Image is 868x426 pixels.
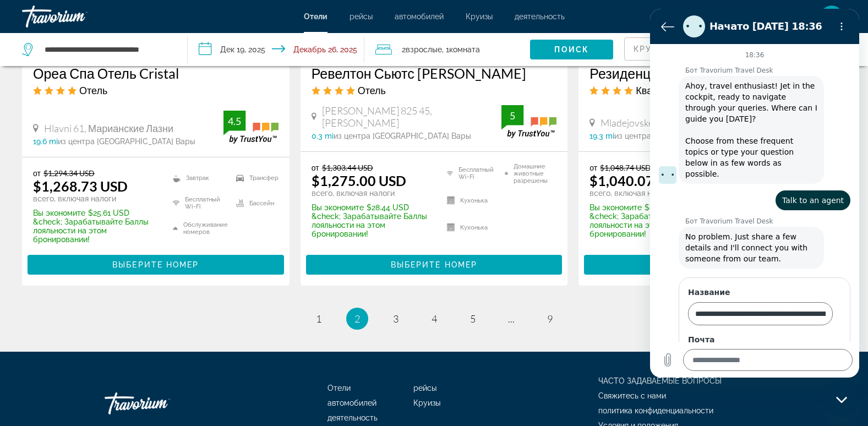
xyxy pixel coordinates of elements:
[79,84,107,96] span: Отель
[589,189,711,198] p: всего, включая налоги
[470,313,476,325] span: 5
[600,163,651,172] del: $1,048.74 USD
[547,313,553,325] span: 9
[223,111,279,143] img: trustyou-badge.svg
[312,189,433,198] p: всего, включая налоги
[327,398,376,407] a: автомобилей
[817,5,846,28] button: Пользовательское меню
[650,9,859,378] iframe: Окно обмена сообщениями
[22,308,846,330] nav: Нумерация страниц
[466,12,493,21] a: Круизы
[598,406,713,415] span: политика конфиденциальности
[249,200,274,207] font: Бассейн
[316,313,321,325] span: 1
[634,45,767,53] span: Крупнейшие сбережения
[364,33,530,66] button: Путешественники: 2 взрослых, 0 детей
[501,105,556,138] img: trustyou-badge.svg
[598,391,666,400] a: Свяжитесь с нами
[634,42,689,56] mat-select: Сортировать по
[501,109,523,122] div: 5
[645,203,683,212] font: $8.67 USD
[188,33,364,66] button: Дата заезда: Dec 19, 2025 Дата выезда: Dec 26, 2025
[312,65,557,81] a: Ревелтон Сьютс [PERSON_NAME]
[589,65,835,81] a: Резиденция Романца
[185,196,231,210] font: Бесплатный Wi-Fi
[406,45,442,54] span: Взрослые
[395,12,444,21] a: автомобилей
[249,174,279,182] font: Трансфер
[393,313,398,325] span: 3
[33,168,41,178] span: от
[636,84,745,96] span: Квартира/квартира/дом
[367,203,409,212] font: $28.44 USD
[589,163,597,172] span: от
[449,45,480,54] span: Комната
[33,65,279,81] a: Ореа Спа Отель Cristal
[33,194,159,203] p: всего, включая налоги
[312,163,319,172] span: от
[327,384,351,392] a: Отели
[413,398,440,407] a: Круизы
[322,163,373,172] del: $1,303.44 USD
[312,172,406,189] ins: $1,275.00 USD
[824,382,859,417] iframe: Кнопка, открывающая окно обмена сообщениями; идет разговор
[88,209,129,217] font: $25.61 USD
[584,255,840,275] button: Выберите номер
[304,12,327,21] a: Отели
[334,132,471,140] span: из центра [GEOGRAPHIC_DATA] Вары
[43,168,95,178] del: $1,294.34 USD
[186,174,209,182] font: Завтрак
[413,384,436,392] a: рейсы
[327,413,378,422] span: деятельность
[402,45,406,54] font: 2
[33,209,85,217] span: Вы экономите
[33,217,159,244] p: &check; Зарабатывайте Баллы лояльности на этом бронировании!
[598,376,722,385] a: ЧАСТО ЗАДАВАЕМЫЕ ВОПРОСЫ
[312,84,557,96] div: Отель 4 звезды
[589,84,835,96] div: 4-звездочные апартаменты
[391,260,477,269] span: Выберите номер
[22,2,132,31] a: Травориум
[589,132,614,140] span: 19.3 mi
[306,255,563,275] button: Выберите номер
[350,12,373,21] a: рейсы
[554,45,589,54] span: Поиск
[589,203,642,212] span: Вы экономите
[312,132,334,140] span: 0.3 mi
[33,178,128,194] ins: $1,268.73 USD
[112,260,199,269] span: Выберите номер
[58,137,195,146] span: из центра [GEOGRAPHIC_DATA] Вары
[28,257,284,269] a: Выберите номер
[28,255,284,275] button: Выберите номер
[614,132,752,140] span: из центра [GEOGRAPHIC_DATA] Вары
[44,122,173,134] span: Hlavni 61, Марианские Лазни
[33,84,279,96] div: Отель 4 звезды
[322,105,501,129] span: [PERSON_NAME] 825 45, [PERSON_NAME]
[312,212,433,238] p: &check; Зарабатывайте Баллы лояльности на этом бронировании!
[584,257,840,269] a: Выберите номер
[600,117,766,129] span: Mladejovskeho 150, Марианске Лазни
[105,387,215,420] a: Травориум
[432,313,437,325] span: 4
[460,224,488,231] font: Кухонька
[33,137,58,146] span: 19.6 mi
